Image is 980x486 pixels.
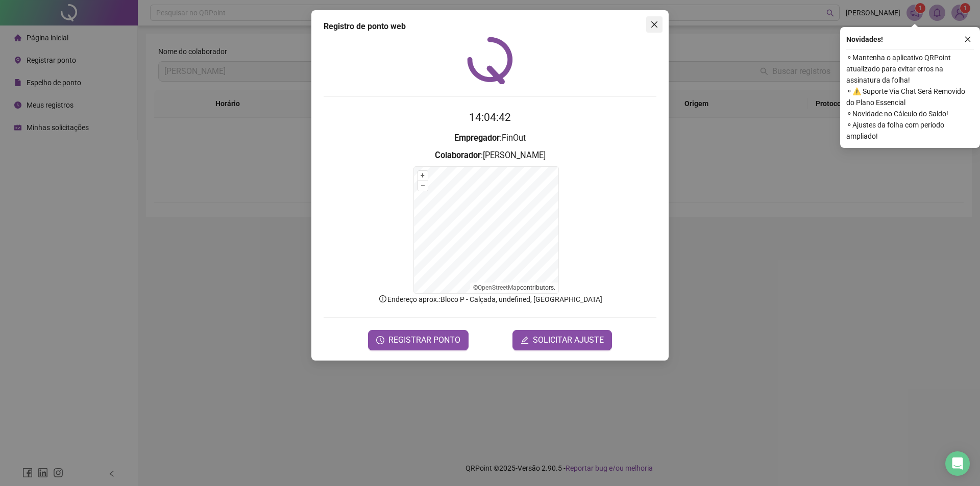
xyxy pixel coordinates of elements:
span: REGISTRAR PONTO [388,334,460,346]
button: REGISTRAR PONTO [368,330,469,350]
button: editSOLICITAR AJUSTE [512,330,612,350]
span: close [650,20,658,29]
time: 14:04:42 [469,111,511,123]
div: Open Intercom Messenger [945,451,970,476]
span: clock-circle [376,336,384,344]
strong: Empregador [454,133,500,143]
span: ⚬ Novidade no Cálculo do Saldo! [846,108,974,119]
h3: : FinOut [324,132,656,145]
a: OpenStreetMap [478,284,520,291]
button: Close [646,16,663,33]
span: ⚬ Mantenha o aplicativo QRPoint atualizado para evitar erros na assinatura da folha! [846,52,974,86]
span: close [964,36,971,43]
h3: : [PERSON_NAME] [324,149,656,162]
span: Novidades ! [846,34,883,45]
span: SOLICITAR AJUSTE [533,334,604,346]
span: ⚬ ⚠️ Suporte Via Chat Será Removido do Plano Essencial [846,86,974,108]
span: edit [521,336,529,344]
button: + [418,171,428,181]
span: ⚬ Ajustes da folha com período ampliado! [846,119,974,142]
button: – [418,181,428,191]
li: © contributors. [473,284,555,291]
strong: Colaborador [435,150,481,160]
img: QRPoint [467,37,513,84]
div: Registro de ponto web [324,20,656,33]
span: info-circle [378,294,387,303]
p: Endereço aprox. : Bloco P - Calçada, undefined, [GEOGRAPHIC_DATA] [324,294,656,305]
